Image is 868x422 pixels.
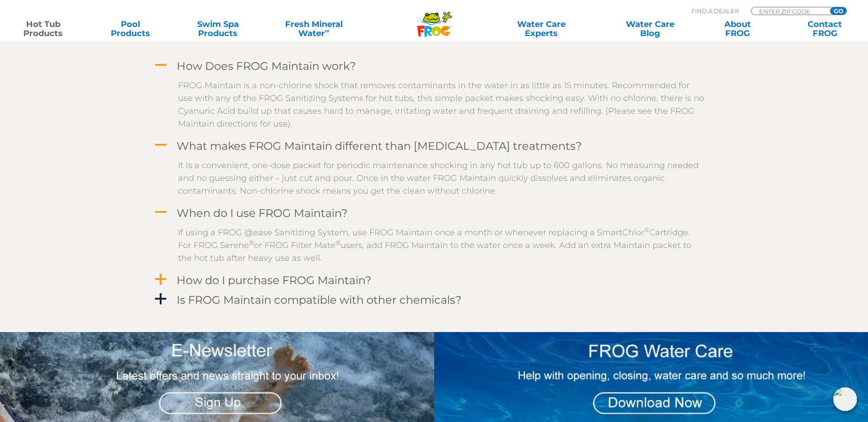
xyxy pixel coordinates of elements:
sup: ∞ [325,27,329,34]
a: A How Does FROG Maintain work? [153,58,716,74]
a: PoolProducts [97,20,165,38]
p: It is a convenient, one-dose packet for periodic maintenance shocking in any hot tub up to 600 ga... [178,159,704,197]
h4: How Does FROG Maintain work? [177,60,356,72]
input: GO [830,7,846,15]
h4: What makes FROG Maintain different than [MEDICAL_DATA] treatments? [177,140,582,152]
sup: ® [644,226,649,233]
img: openIcon [833,387,857,411]
a: Hot TubProducts [9,20,77,38]
p: Find A Dealer [691,7,739,15]
span: a [154,273,167,286]
a: Water CareBlog [616,20,684,38]
a: Swim SpaProducts [184,20,252,38]
a: a Is FROG Maintain compatible with other chemicals? [153,291,716,308]
sup: ® [249,239,254,246]
a: A What makes FROG Maintain different than [MEDICAL_DATA] treatments? [153,137,716,154]
a: ContactFROG [791,20,859,38]
h4: Is FROG Maintain compatible with other chemicals? [177,294,462,306]
a: Water CareExperts [486,20,597,38]
span: A [154,206,167,219]
input: Zip Code Form [758,7,820,15]
a: A When do I use FROG Maintain? [153,205,716,222]
span: A [154,58,167,72]
a: AboutFROG [703,20,771,38]
a: Fresh MineralWater∞ [271,20,356,38]
p: FROG Maintain is a non-chlorine shock that removes contaminants in the water in as little as 15 m... [178,79,704,130]
h4: When do I use FROG Maintain? [177,207,348,219]
p: If using a FROG @ease Sanitizing System, use FROG Maintain once a month or whenever replacing a S... [178,226,704,264]
span: A [154,138,167,152]
sup: ® [335,239,340,246]
span: a [154,292,167,306]
a: a How do I purchase FROG Maintain? [153,272,716,289]
h4: How do I purchase FROG Maintain? [177,274,372,286]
